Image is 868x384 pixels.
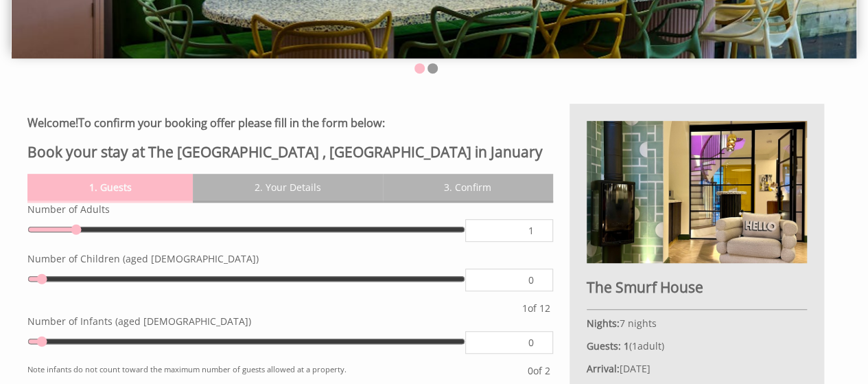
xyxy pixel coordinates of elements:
[587,362,807,375] p: [DATE]
[587,121,807,262] img: An image of 'The Smurf House '
[27,115,78,131] strong: Welcome!
[519,302,553,315] div: of 12
[383,174,553,201] a: 3. Confirm
[624,339,629,352] strong: 1
[632,339,637,352] span: 1
[632,339,661,352] span: adult
[27,315,553,328] label: Number of Infants (aged [DEMOGRAPHIC_DATA])
[528,364,533,377] span: 0
[624,339,664,352] span: ( )
[525,364,553,377] div: of 2
[27,364,525,377] small: Note infants do not count toward the maximum number of guests allowed at a property.
[27,252,553,265] label: Number of Children (aged [DEMOGRAPHIC_DATA])
[193,174,382,201] a: 2. Your Details
[587,362,620,375] strong: Arrival:
[27,203,553,216] label: Number of Adults
[587,317,807,330] p: 7 nights
[27,142,553,161] h2: Book your stay at The [GEOGRAPHIC_DATA] , [GEOGRAPHIC_DATA] in January
[522,302,528,315] span: 1
[587,317,620,330] strong: Nights:
[587,278,807,297] h2: The Smurf House
[587,339,621,352] strong: Guests:
[27,115,553,131] h3: To confirm your booking offer please fill in the form below:
[27,174,193,201] a: 1. Guests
